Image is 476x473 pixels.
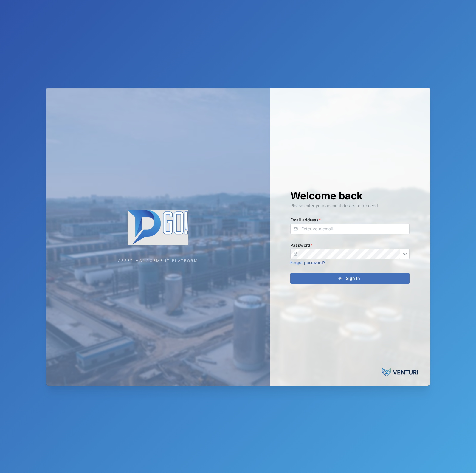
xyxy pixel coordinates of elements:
input: Enter your email [290,224,410,234]
img: Company Logo [98,210,218,245]
span: Sign In [346,273,360,283]
div: Please enter your account details to proceed [290,202,410,209]
div: Asset Management Platform [118,258,198,264]
a: Forgot password? [290,260,325,265]
button: Sign In [290,273,410,284]
img: Powered by: Venturi [382,367,418,379]
h1: Welcome back [290,189,410,202]
label: Password [290,242,312,249]
label: Email address [290,217,321,223]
